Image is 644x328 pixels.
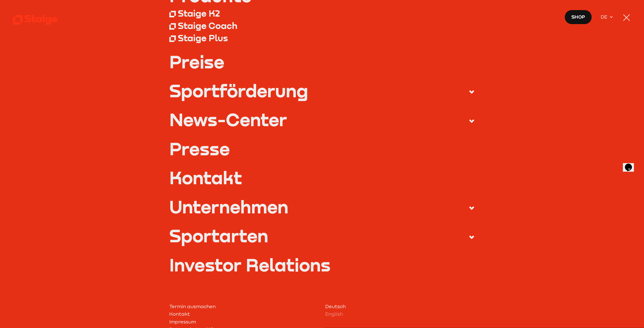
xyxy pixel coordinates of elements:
div: Sportarten [169,227,268,245]
a: Deutsch [325,303,475,310]
a: Kontakt [169,310,319,318]
iframe: chat widget [623,157,639,172]
div: Unternehmen [169,198,288,216]
a: Presse [169,140,475,158]
a: English [325,310,475,318]
a: Kontakt [169,169,475,186]
div: Staige Plus [178,32,228,43]
a: Shop [565,10,592,25]
div: Sportförderung [169,82,308,100]
span: DE [601,13,610,20]
a: Impressum [169,318,319,325]
a: Staige Plus [169,32,475,44]
a: Staige Coach [169,20,475,32]
a: Investor Relations [169,256,475,274]
a: Preise [169,53,475,71]
a: Staige K2 [169,7,475,20]
a: Termin ausmachen [169,303,319,310]
div: News-Center [169,111,287,128]
div: Staige K2 [178,8,220,19]
span: Shop [571,13,585,20]
div: Staige Coach [178,20,237,31]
